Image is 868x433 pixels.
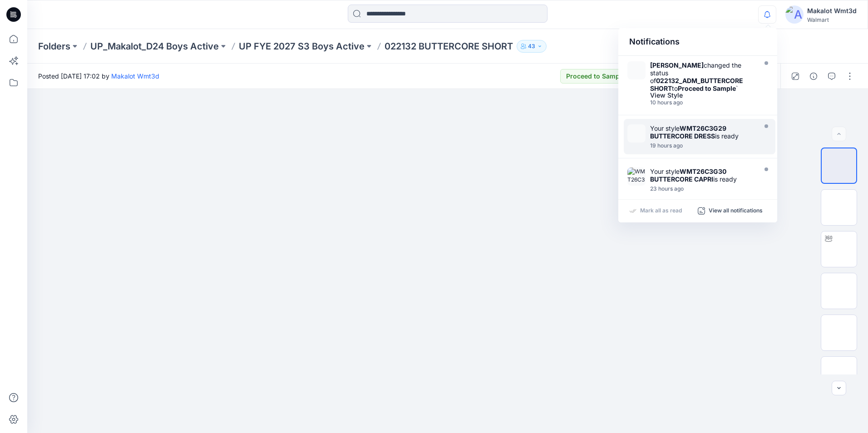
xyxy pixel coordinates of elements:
[709,207,763,215] p: View all notifications
[111,72,159,80] a: Makalot Wmt3d
[90,40,219,53] a: UP_Makalot_D24 Boys Active
[627,61,646,79] img: Angela Bohannan
[807,5,857,16] div: Makalot Wmt3d
[528,41,535,51] p: 43
[650,167,726,183] strong: WMT26C3G30 BUTTERCORE CAPRI
[650,143,755,149] div: Monday, September 22, 2025 13:58
[785,5,804,24] img: avatar
[650,167,755,183] div: Your style is ready
[627,167,646,186] img: WMT26C3G30_ADM_BUTTERCORE CAPRI
[650,92,755,98] div: View Style
[650,124,726,140] strong: WMT26C3G29 BUTTERCORE DRESS
[650,61,704,69] strong: [PERSON_NAME]
[678,84,736,92] strong: Proceed to Sample
[385,40,513,53] p: 022132 BUTTERCORE SHORT
[627,124,646,143] img: WMT26C3G29_ADM_BUTTERCORE DRESS
[806,69,821,84] button: Details
[239,40,365,53] a: UP FYE 2027 S3 Boys Active
[618,28,777,56] div: Notifications
[650,99,755,106] div: Monday, September 22, 2025 22:47
[38,40,70,53] a: Folders
[650,77,743,92] strong: 022132_ADM_BUTTERCORE SHORT
[650,61,755,92] div: changed the status of to `
[807,16,857,23] div: Walmart
[517,40,547,53] button: 43
[640,207,682,215] p: Mark all as read
[650,186,755,192] div: Monday, September 22, 2025 10:37
[650,124,755,140] div: Your style is ready
[38,71,159,81] span: Posted [DATE] 17:02 by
